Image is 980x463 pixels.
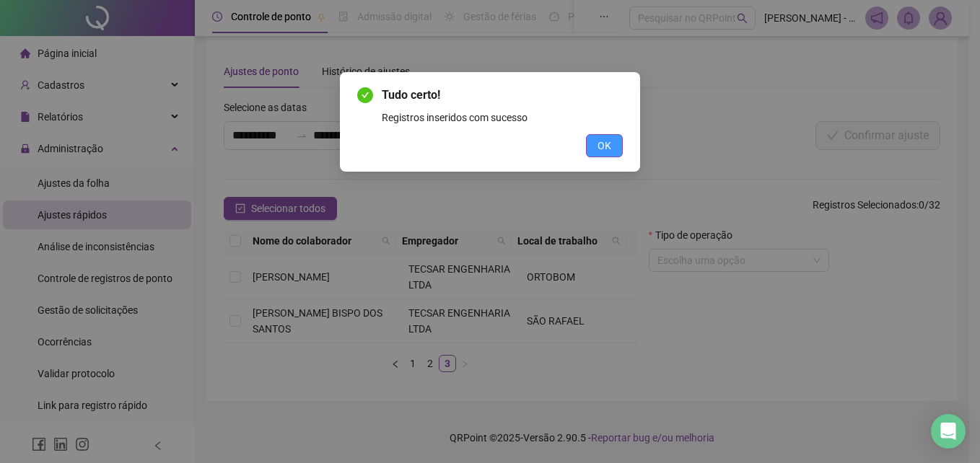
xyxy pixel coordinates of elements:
div: Open Intercom Messenger [931,414,966,449]
span: OK [598,138,611,154]
div: Registros inseridos com sucesso [382,110,623,125]
button: OK [586,134,623,157]
span: Tudo certo! [382,87,623,104]
span: check-circle [357,87,373,103]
